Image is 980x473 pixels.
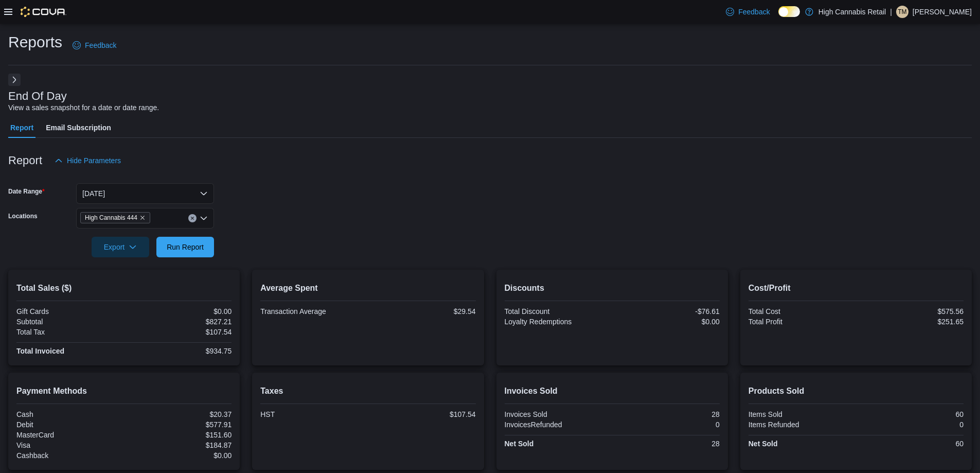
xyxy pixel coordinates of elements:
h2: Cost/Profit [749,282,964,294]
h2: Total Sales ($) [16,282,231,294]
h3: End Of Day [8,90,67,102]
h2: Discounts [505,282,720,294]
input: Dark Mode [778,6,800,17]
div: $934.75 [126,347,231,355]
strong: Net Sold [749,440,778,448]
a: Feedback [722,2,774,22]
h2: Products Sold [749,385,964,397]
div: InvoicesRefunded [505,421,610,429]
div: 60 [858,410,964,418]
span: Feedback [738,7,770,17]
div: $575.56 [858,307,964,316]
div: $577.91 [126,421,231,429]
div: Total Cost [749,307,854,316]
div: $0.00 [126,307,231,316]
span: Hide Parameters [67,155,121,166]
div: Items Sold [749,410,854,418]
h2: Invoices Sold [505,385,720,397]
span: High Cannabis 444 [80,212,150,223]
button: Run Report [156,237,214,257]
div: Visa [16,441,122,449]
div: 60 [858,440,964,448]
h2: Average Spent [260,282,475,294]
h2: Payment Methods [16,385,231,397]
div: Total Profit [749,318,854,326]
div: Total Discount [505,307,610,316]
button: Clear input [188,214,197,222]
div: $0.00 [126,451,231,460]
strong: Total Invoiced [16,347,64,355]
h2: Taxes [260,385,475,397]
button: Next [8,74,21,86]
button: Hide Parameters [50,150,125,171]
p: High Cannabis Retail [818,6,886,18]
p: | [890,6,892,18]
div: Cashback [16,451,122,460]
span: High Cannabis 444 [85,213,137,223]
div: $0.00 [614,318,720,326]
span: Email Subscription [46,117,111,138]
div: Cash [16,410,122,418]
div: $29.54 [370,307,475,316]
span: Feedback [85,40,116,50]
h1: Reports [8,32,62,52]
div: HST [260,410,366,418]
button: Remove High Cannabis 444 from selection in this group [139,215,146,221]
strong: Net Sold [505,440,534,448]
button: [DATE] [76,183,214,204]
div: Subtotal [16,318,122,326]
div: $184.87 [126,441,231,449]
div: $151.60 [126,431,231,439]
div: View a sales snapshot for a date or date range. [8,102,159,113]
img: Cova [21,7,66,17]
button: Export [92,237,149,257]
button: Open list of options [200,214,208,222]
label: Locations [8,212,38,220]
span: Dark Mode [778,17,779,17]
div: 0 [614,421,720,429]
div: Tonisha Misuraca [896,6,908,18]
span: TM [898,6,906,18]
span: Export [98,237,143,257]
label: Date Range [8,187,45,196]
div: Gift Cards [16,307,122,316]
div: 28 [614,440,720,448]
div: 0 [858,421,964,429]
div: Items Refunded [749,421,854,429]
p: [PERSON_NAME] [913,6,972,18]
div: -$76.61 [614,307,720,316]
div: Invoices Sold [505,410,610,418]
div: $251.65 [858,318,964,326]
div: Debit [16,421,122,429]
div: $827.21 [126,318,231,326]
h3: Report [8,154,42,167]
div: MasterCard [16,431,122,439]
div: Loyalty Redemptions [505,318,610,326]
div: $20.37 [126,410,231,418]
a: Feedback [68,35,120,56]
div: Total Tax [16,328,122,336]
div: 28 [614,410,720,418]
div: $107.54 [126,328,231,336]
span: Report [10,117,33,138]
div: $107.54 [370,410,475,418]
div: Transaction Average [260,307,366,316]
span: Run Report [167,242,204,252]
